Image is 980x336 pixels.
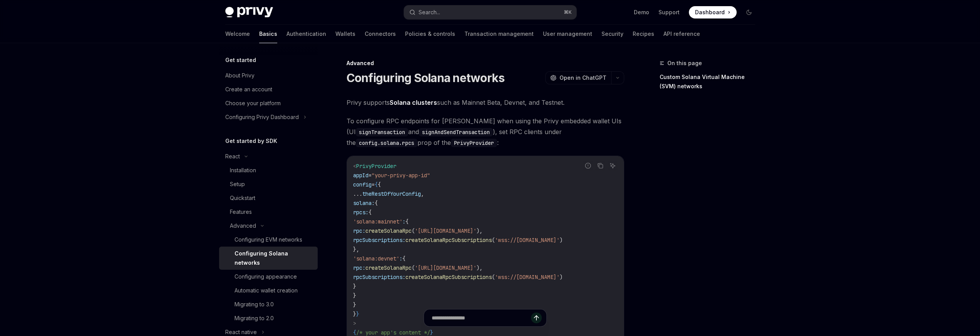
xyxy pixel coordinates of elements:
[419,128,493,136] code: signAndSendTransaction
[335,25,355,43] a: Wallets
[347,71,505,85] h1: Configuring Solana networks
[405,274,492,281] span: createSolanaRpcSubscriptions
[375,200,378,207] span: {
[225,136,277,146] h5: Get started by SDK
[689,6,737,18] a: Dashboard
[415,227,476,234] span: '[URL][DOMAIN_NAME]'
[432,309,531,326] input: Ask a question...
[695,8,725,16] span: Dashboard
[353,227,365,234] span: rpc:
[583,161,593,171] button: Report incorrect code
[235,300,274,309] div: Migrating to 3.0
[365,25,396,43] a: Connectors
[353,237,405,244] span: rpcSubscriptions:
[564,9,572,15] span: ⌘ K
[286,25,326,43] a: Authentication
[531,312,542,323] button: Send message
[365,264,412,271] span: createSolanaRpc
[225,7,273,18] img: dark logo
[451,139,497,147] code: PrivyProvider
[543,25,592,43] a: User management
[219,191,318,205] a: Quickstart
[230,180,245,189] div: Setup
[353,200,375,207] span: solana:
[356,163,396,170] span: PrivyProvider
[353,190,362,197] span: ...
[353,301,356,308] span: }
[225,99,281,108] div: Choose your platform
[353,163,356,170] span: <
[402,255,405,262] span: {
[412,264,415,271] span: (
[356,128,408,136] code: signTransaction
[219,96,318,110] a: Choose your platform
[476,264,482,271] span: ),
[353,218,402,225] span: 'solana:mainnet'
[356,139,417,147] code: config.solana.rpcs
[378,181,381,188] span: {
[219,205,318,219] a: Features
[476,227,482,234] span: ),
[347,116,624,148] span: To configure RPC endpoints for [PERSON_NAME] when using the Privy embedded wallet UIs (UI and ), ...
[743,6,755,18] button: Toggle dark mode
[405,237,492,244] span: createSolanaRpcSubscriptions
[235,249,313,267] div: Configuring Solana networks
[353,172,369,179] span: appId
[219,150,318,163] button: React
[495,274,560,281] span: 'wss://[DOMAIN_NAME]'
[225,71,255,80] div: About Privy
[390,99,437,107] a: Solana clusters
[219,284,318,297] a: Automatic wallet creation
[219,311,318,325] a: Migrating to 2.0
[608,161,618,171] button: Ask AI
[595,161,605,171] button: Copy the contents from the code block
[230,221,256,230] div: Advanced
[219,297,318,311] a: Migrating to 3.0
[419,8,440,17] div: Search...
[225,55,256,65] h5: Get started
[412,227,415,234] span: (
[633,25,654,43] a: Recipes
[225,25,250,43] a: Welcome
[219,177,318,191] a: Setup
[353,264,365,271] span: rpc:
[405,25,455,43] a: Policies & controls
[667,59,702,68] span: On this page
[399,255,402,262] span: :
[658,8,680,16] a: Support
[415,264,476,271] span: '[URL][DOMAIN_NAME]'
[634,8,649,16] a: Demo
[347,59,624,67] div: Advanced
[372,181,375,188] span: =
[492,237,495,244] span: (
[235,272,297,281] div: Configuring appearance
[402,218,405,225] span: :
[219,233,318,247] a: Configuring EVM networks
[663,25,700,43] a: API reference
[369,209,372,216] span: {
[225,152,240,161] div: React
[545,71,611,84] button: Open in ChatGPT
[219,219,318,233] button: Advanced
[601,25,623,43] a: Security
[375,181,378,188] span: {
[235,235,302,244] div: Configuring EVM networks
[230,166,256,175] div: Installation
[353,209,369,216] span: rpcs:
[372,172,430,179] span: "your-privy-app-id"
[353,283,356,290] span: }
[362,190,421,197] span: theRestOfYourConfig
[560,74,606,82] span: Open in ChatGPT
[219,247,318,270] a: Configuring Solana networks
[225,113,299,122] div: Configuring Privy Dashboard
[219,82,318,96] a: Create an account
[560,274,563,281] span: )
[259,25,277,43] a: Basics
[230,207,252,217] div: Features
[421,190,424,197] span: ,
[353,255,399,262] span: 'solana:devnet'
[225,85,272,94] div: Create an account
[219,270,318,284] a: Configuring appearance
[235,286,298,295] div: Automatic wallet creation
[660,71,761,92] a: Custom Solana Virtual Machine (SVM) networks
